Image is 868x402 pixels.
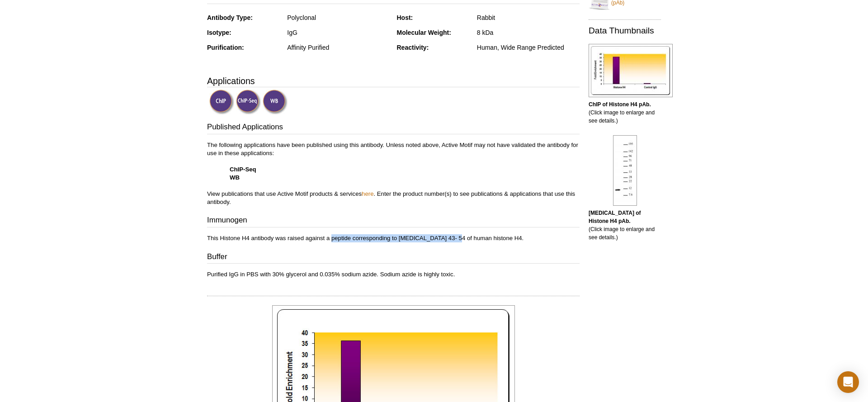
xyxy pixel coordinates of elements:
[589,44,673,97] img: Histone H4 antibody (pAb) tested by ChIP.
[589,210,641,224] b: [MEDICAL_DATA] of Histone H4 pAb.
[589,209,661,241] p: (Click image to enlarge and see details.)
[207,74,580,88] h3: Applications
[589,100,661,125] p: (Click image to enlarge and see details.)
[207,215,580,227] h3: Immunogen
[236,90,261,114] img: ChIP-Seq Validated
[397,29,451,36] strong: Molecular Weight:
[362,190,373,197] a: here
[207,44,244,51] strong: Purification:
[477,14,580,22] div: Rabbit
[287,28,390,37] div: IgG
[207,122,580,134] h3: Published Applications
[397,44,429,51] strong: Reactivity:
[207,29,231,36] strong: Isotype:
[613,135,637,206] img: Histone H4 antibody (pAb) tested by Western blot.
[207,251,580,264] h3: Buffer
[589,27,661,35] h2: Data Thumbnails
[287,14,390,22] div: Polyclonal
[477,28,580,37] div: 8 kDa
[207,141,580,206] p: The following applications have been published using this antibody. Unless noted above, Active Mo...
[477,43,580,52] div: Human, Wide Range Predicted
[837,371,859,393] div: Open Intercom Messenger
[263,90,288,114] img: Western Blot Validated
[207,14,253,21] strong: Antibody Type:
[230,166,256,173] strong: ChIP-Seq
[397,14,413,21] strong: Host:
[287,43,390,52] div: Affinity Purified
[209,90,234,114] img: ChIP Validated
[589,101,651,108] b: ChIP of Histone H4 pAb.
[207,234,580,242] p: This Histone H4 antibody was raised against a peptide corresponding to [MEDICAL_DATA] 43- 54 of h...
[207,270,580,279] p: Purified IgG in PBS with 30% glycerol and 0.035% sodium azide. Sodium azide is highly toxic.
[230,174,240,181] strong: WB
